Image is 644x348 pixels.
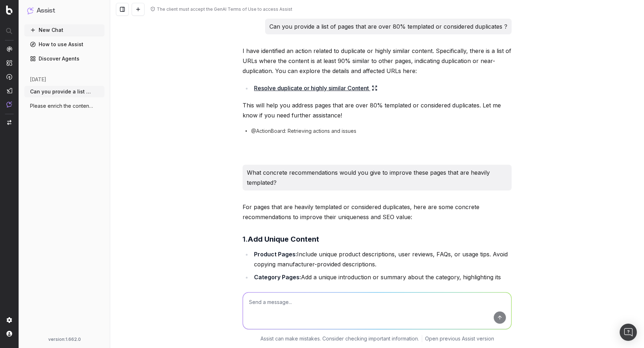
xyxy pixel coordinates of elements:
a: How to use Assist [24,39,104,50]
div: The client must accept the GenAI Terms of Use to access Assist [157,6,292,12]
h1: Assist [36,6,55,16]
img: Botify logo [6,5,13,15]
button: New Chat [24,24,104,36]
a: Open previous Assist version [425,335,494,342]
div: version: 1.662.0 [27,337,102,342]
button: Can you provide a list of pages that are [24,86,104,97]
span: [DATE] [30,76,46,83]
a: Resolve duplicate or highly similar Content [254,83,377,93]
button: Please enrich the content of this page b [24,100,104,112]
strong: Add Unique Content [248,235,319,243]
p: For pages that are heavily templated or considered duplicates, here are some concrete recommendat... [243,202,512,222]
div: Open Intercom Messenger [620,324,637,341]
img: Setting [6,317,12,323]
li: Add a unique introduction or summary about the category, highlighting its purpose or key features. [252,272,512,292]
p: Can you provide a list of pages that are over 80% templated or considered duplicates ? [269,21,507,32]
p: This will help you address pages that are over 80% templated or considered duplicates. Let me kno... [243,100,512,120]
img: My account [6,331,12,337]
span: @ActionBoard: Retrieving actions and issues [251,127,356,135]
img: Analytics [6,46,12,52]
h3: 1. [243,233,512,245]
p: What concrete recommendations would you give to improve these pages that are heavily templated? [247,168,507,188]
a: Discover Agents [24,53,104,64]
strong: Product Pages: [254,251,297,258]
img: Assist [6,101,12,107]
img: Studio [6,88,12,93]
li: Include unique product descriptions, user reviews, FAQs, or usage tips. Avoid copying manufacture... [252,249,512,269]
img: Switch project [7,120,11,125]
p: I have identified an action related to duplicate or highly similar content. Specifically, there i... [243,46,512,76]
strong: Category Pages: [254,274,301,281]
button: Assist [27,6,102,16]
span: Can you provide a list of pages that are [30,88,93,95]
img: Intelligence [6,60,12,66]
img: Assist [27,7,34,14]
span: Please enrich the content of this page b [30,102,93,110]
p: Assist can make mistakes. Consider checking important information. [260,335,419,342]
img: Activation [6,74,12,80]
